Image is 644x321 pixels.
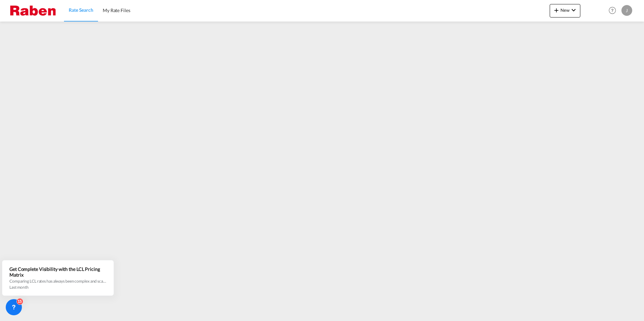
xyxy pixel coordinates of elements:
[621,5,632,16] div: J
[607,5,618,16] span: Help
[550,4,580,17] button: icon-plus 400-fgNewicon-chevron-down
[552,6,560,14] md-icon: icon-plus 400-fg
[570,6,578,14] md-icon: icon-chevron-down
[552,7,578,13] span: New
[10,3,56,18] img: 56a1822070ee11ef8af4bf29ef0a0da2.png
[103,7,130,13] span: My Rate Files
[607,5,621,17] div: Help
[69,7,93,13] span: Rate Search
